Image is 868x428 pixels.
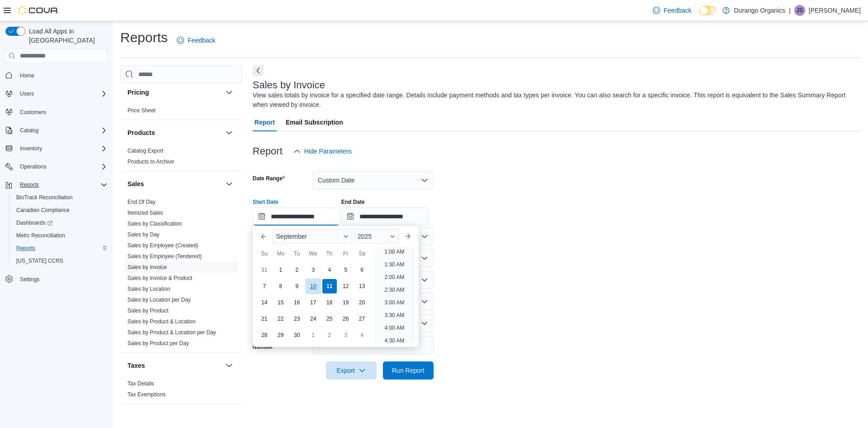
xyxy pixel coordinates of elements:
button: Products [224,127,235,138]
div: day-10 [305,279,321,294]
div: day-21 [257,312,272,326]
button: Products [127,128,222,137]
span: Feedback [188,36,215,45]
div: day-3 [339,328,353,342]
span: Operations [20,163,47,170]
span: [US_STATE] CCRS [16,257,63,264]
h3: Pricing [127,88,149,97]
button: Taxes [224,360,235,371]
li: 3:00 AM [381,297,408,308]
span: Reports [16,179,108,190]
span: Sales by Employee (Created) [127,242,198,249]
button: Sales [224,178,235,189]
div: day-19 [339,295,353,310]
h1: Reports [120,29,168,47]
span: Canadian Compliance [13,205,108,216]
button: Taxes [127,361,222,370]
span: Sales by Employee (Tendered) [127,253,202,260]
span: Sales by Product & Location [127,318,196,325]
div: Pricing [120,105,242,120]
span: Sales by Location per Day [127,296,191,303]
a: Canadian Compliance [13,205,73,216]
a: [US_STATE] CCRS [13,255,67,266]
a: Feedback [649,1,695,19]
h3: Sales by Invoice [253,80,325,91]
span: Products to Archive [127,158,174,165]
div: Th [322,246,337,261]
div: day-23 [290,312,304,326]
button: Previous Month [256,229,271,244]
div: day-20 [355,295,369,310]
button: Home [2,68,111,82]
div: Button. Open the year selector. 2025 is currently selected. [354,229,399,244]
div: day-31 [257,263,272,277]
a: Sales by Product [127,308,169,314]
li: 1:30 AM [381,259,408,270]
div: day-26 [339,312,353,326]
ul: Time [374,247,415,343]
span: Hide Parameters [304,147,352,156]
div: day-25 [322,312,337,326]
button: Inventory [2,142,111,155]
input: Dark Mode [699,6,718,15]
div: day-8 [274,279,288,293]
a: Reports [13,243,39,254]
span: Reports [16,245,35,252]
span: Sales by Product per Day [127,340,189,347]
a: Price Sheet [127,107,156,114]
span: Sales by Day [127,231,160,238]
span: Sales by Classification [127,220,182,227]
div: Fr [339,246,353,261]
span: Metrc Reconciliation [16,232,65,239]
span: Sales by Product [127,307,169,314]
button: Metrc Reconciliation [9,229,111,242]
div: day-22 [274,312,288,326]
div: View sales totals by invoice for a specified date range. Details include payment methods and tax ... [253,91,856,110]
img: Cova [18,6,59,15]
a: Sales by Product per Day [127,340,189,346]
span: Sales by Invoice & Product [127,274,192,282]
button: Sales [127,179,222,188]
span: Washington CCRS [13,255,108,266]
a: End Of Day [127,199,156,205]
button: Operations [2,160,111,173]
span: Run Report [392,366,425,375]
a: Metrc Reconciliation [13,230,69,241]
a: Dashboards [9,216,111,229]
span: Email Subscription [286,113,343,131]
div: We [306,246,321,261]
div: day-12 [339,279,353,293]
a: Sales by Product & Location [127,318,196,325]
span: Inventory [20,145,42,152]
span: Users [16,88,108,99]
button: Pricing [127,88,222,97]
button: Users [16,88,38,99]
span: Catalog Export [127,147,163,154]
div: day-17 [306,295,321,310]
div: day-16 [290,295,304,310]
div: day-2 [290,263,304,277]
h3: Taxes [127,361,145,370]
span: Canadian Compliance [16,207,70,214]
span: Export [331,361,371,380]
button: Export [326,361,377,380]
div: day-29 [274,328,288,342]
a: Tax Details [127,380,154,387]
button: BioTrack Reconciliation [9,191,111,204]
div: day-27 [355,312,369,326]
button: Open list of options [421,233,428,240]
div: day-11 [322,279,337,293]
div: day-6 [355,263,369,277]
a: Sales by Location [127,286,170,292]
span: Sales by Product & Location per Day [127,329,216,336]
nav: Complex example [5,65,108,309]
button: Reports [9,242,111,255]
label: Date Range [253,175,285,182]
button: Hide Parameters [290,142,355,160]
span: Home [16,69,108,81]
li: 4:00 AM [381,322,408,333]
div: day-15 [274,295,288,310]
div: day-2 [322,328,337,342]
a: Sales by Employee (Created) [127,242,198,249]
a: Home [16,70,38,81]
